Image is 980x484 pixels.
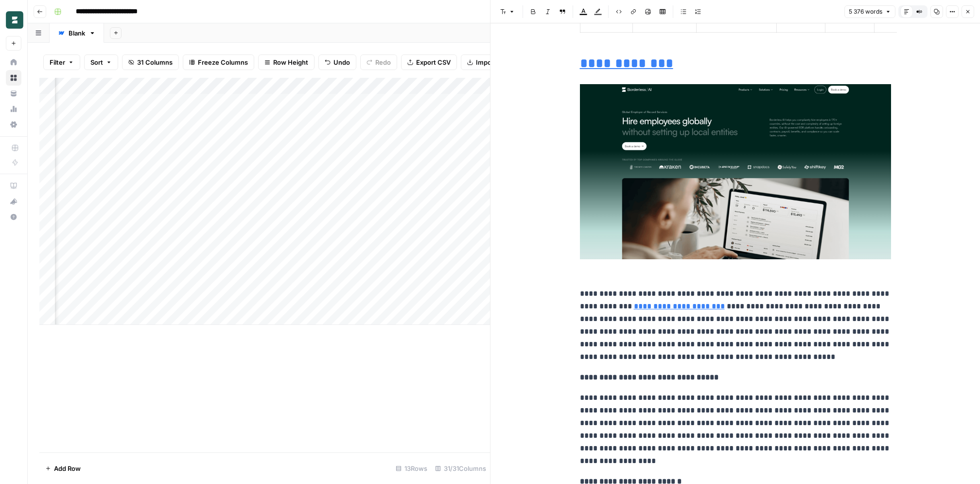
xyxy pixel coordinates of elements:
button: 5 376 words [844,5,895,18]
div: What's new? [6,194,21,209]
a: Blank [50,23,104,43]
a: Home [6,54,21,70]
span: Export CSV [416,57,451,67]
a: AirOps Academy [6,178,21,194]
button: Filter [43,54,80,70]
span: Redo [375,57,391,67]
span: Undo [333,57,350,67]
div: 13 Rows [392,461,431,476]
button: Freeze Columns [183,54,254,70]
span: Import CSV [476,57,511,67]
button: Import CSV [461,54,517,70]
a: Settings [6,117,21,132]
button: Row Height [258,54,315,70]
button: Add Row [39,461,87,476]
button: Export CSV [401,54,457,70]
button: Workspace: Borderless [6,8,21,32]
button: Help + Support [6,209,21,225]
a: Your Data [6,86,21,101]
span: 31 Columns [137,57,173,67]
button: What's new? [6,194,21,209]
a: Browse [6,70,21,86]
span: Filter [50,57,65,67]
button: Redo [360,54,397,70]
button: 31 Columns [122,54,179,70]
div: Blank [69,28,85,38]
span: Add Row [54,464,81,473]
span: Sort [90,57,103,67]
button: Undo [318,54,356,70]
span: 5 376 words [849,7,882,16]
button: Sort [84,54,118,70]
img: Borderless Logo [6,11,23,29]
a: Usage [6,101,21,117]
span: Freeze Columns [198,57,248,67]
div: 31/31 Columns [431,461,490,476]
span: Row Height [273,57,308,67]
